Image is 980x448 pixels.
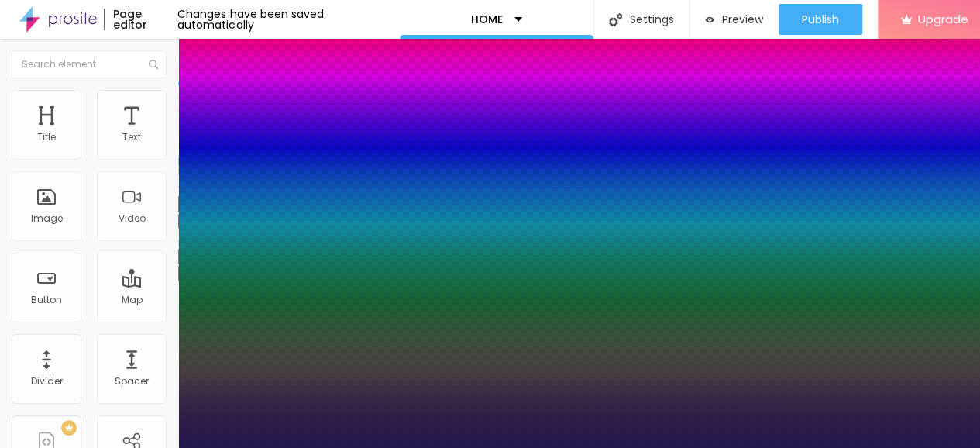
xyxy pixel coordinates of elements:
div: Video [119,213,146,224]
div: Changes have been saved automatically [177,9,399,30]
img: view-1.svg [705,13,714,26]
div: Button [31,295,62,305]
span: Preview [722,13,763,26]
div: Text [122,132,141,143]
div: Map [122,295,143,305]
button: Preview [689,4,779,35]
div: Page editor [104,9,178,30]
input: Search element [12,50,167,78]
span: Upgrade [918,12,968,26]
img: Icone [149,60,158,69]
p: HOME [471,14,503,25]
div: Title [37,132,56,143]
div: Image [31,213,63,224]
div: Divider [31,376,63,387]
span: Publish [802,13,839,26]
button: Publish [779,4,862,35]
div: Spacer [115,376,149,387]
img: Icone [609,13,622,26]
